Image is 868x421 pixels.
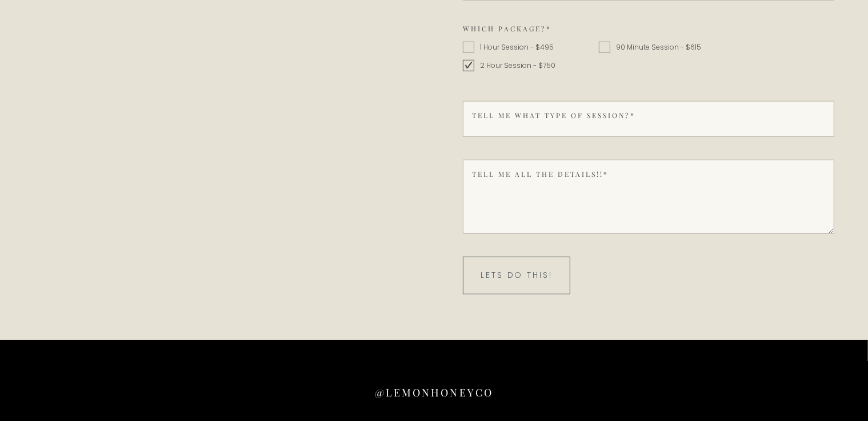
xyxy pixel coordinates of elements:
[375,386,493,400] h4: @lemonhoneyco
[481,269,553,281] span: Lets Do This!
[472,169,609,179] label: Tell me all the details!!
[463,23,834,34] label: Which package?
[34,386,834,404] a: @lemonhoneyco
[610,41,701,54] label: 90 Minute Session - $615
[474,59,555,72] label: 2 Hour Session - $750
[463,257,570,294] button: Lets Do This!
[474,41,554,54] label: 1 Hour Session - $495
[472,110,635,120] label: Tell me what type of session?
